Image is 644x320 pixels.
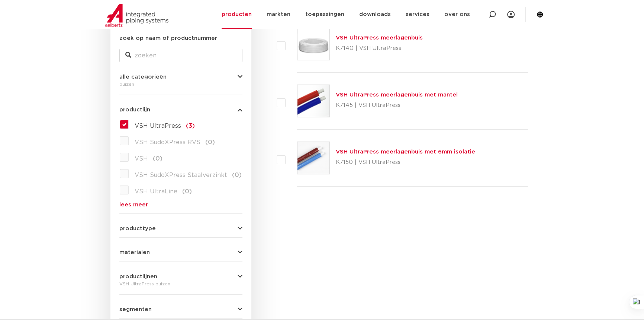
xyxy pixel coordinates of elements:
[119,307,152,312] span: segmenten
[336,149,475,155] a: VSH UltraPress meerlagenbuis met 6mm isolatie
[135,123,181,129] span: VSH UltraPress
[336,92,458,98] a: VSH UltraPress meerlagenbuis met mantel
[135,172,227,178] span: VSH SudoXPress Staalverzinkt
[119,274,157,279] span: productlijnen
[153,156,162,162] span: (0)
[186,123,195,129] span: (3)
[119,274,242,279] button: productlijnen
[119,74,167,80] span: alle categorieën
[135,139,200,145] span: VSH SudoXPress RVS
[297,28,329,60] img: Thumbnail for VSH UltraPress meerlagenbuis
[119,80,242,89] div: buizen
[297,85,329,117] img: Thumbnail for VSH UltraPress meerlagenbuis met mantel
[119,250,242,255] button: materialen
[119,279,242,288] div: VSH UltraPress buizen
[135,156,148,162] span: VSH
[205,139,215,145] span: (0)
[119,34,217,43] label: zoek op naam of productnummer
[119,74,242,80] button: alle categorieën
[119,250,150,255] span: materialen
[232,172,242,178] span: (0)
[119,226,242,231] button: producttype
[119,49,242,62] input: zoeken
[119,107,242,113] button: productlijn
[119,202,242,207] a: lees meer
[336,42,423,54] p: K7140 | VSH UltraPress
[297,142,329,174] img: Thumbnail for VSH UltraPress meerlagenbuis met 6mm isolatie
[336,156,475,168] p: K7150 | VSH UltraPress
[119,107,150,113] span: productlijn
[119,307,242,312] button: segmenten
[336,99,458,111] p: K7145 | VSH UltraPress
[119,226,156,231] span: producttype
[336,35,423,41] a: VSH UltraPress meerlagenbuis
[135,188,177,194] span: VSH UltraLine
[182,188,192,194] span: (0)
